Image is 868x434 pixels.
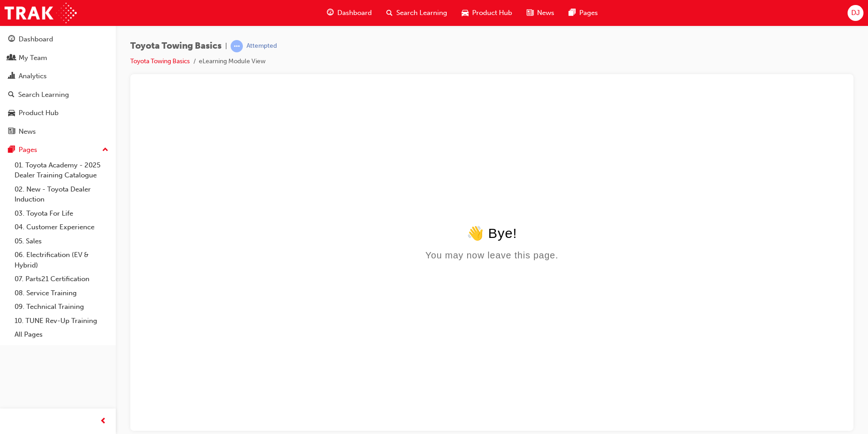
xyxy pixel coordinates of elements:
span: people-icon [8,54,15,62]
span: pages-icon [8,146,15,154]
div: News [19,126,36,137]
span: search-icon [8,91,15,99]
div: Pages [19,145,37,155]
span: DJ [851,8,860,18]
span: car-icon [462,7,469,19]
button: DashboardMy TeamAnalyticsSearch LearningProduct HubNews [4,29,112,141]
button: DJ [848,5,863,21]
span: guage-icon [8,35,15,44]
a: Search Learning [4,86,112,103]
a: 09. Technical Training [11,300,112,314]
div: Attempted [247,42,277,50]
span: Search Learning [396,8,447,18]
span: guage-icon [327,7,334,19]
span: Dashboard [337,8,372,18]
a: 07. Parts21 Certification [11,272,112,286]
span: | [225,41,227,51]
li: eLearning Module View [199,56,266,67]
a: 06. Electrification (EV & Hybrid) [11,248,112,272]
a: 04. Customer Experience [11,220,112,234]
a: 05. Sales [11,234,112,248]
span: News [537,8,554,18]
a: news-iconNews [519,4,562,22]
a: News [4,123,112,140]
div: Search Learning [18,90,69,100]
button: Pages [4,141,112,158]
a: 03. Toyota For Life [11,207,112,221]
a: Product Hub [4,105,112,121]
span: chart-icon [8,72,15,81]
span: news-icon [527,7,533,19]
div: You may now leave this page. [4,161,705,172]
div: My Team [19,53,47,63]
span: prev-icon [100,416,107,427]
div: 👋 Bye! [4,136,705,152]
a: search-iconSearch Learning [379,4,454,22]
a: 10. TUNE Rev-Up Training [11,314,112,328]
a: 01. Toyota Academy - 2025 Dealer Training Catalogue [11,158,112,182]
span: Product Hub [472,8,512,18]
a: Analytics [4,68,112,85]
a: All Pages [11,328,112,342]
span: car-icon [8,109,15,117]
span: learningRecordVerb_ATTEMPT-icon [231,40,243,52]
span: up-icon [102,144,108,156]
span: search-icon [386,7,393,19]
a: 02. New - Toyota Dealer Induction [11,182,112,207]
a: My Team [4,50,112,66]
a: guage-iconDashboard [320,4,379,22]
a: 08. Service Training [11,286,112,300]
a: Dashboard [4,31,112,48]
a: Toyota Towing Basics [130,57,190,65]
a: pages-iconPages [562,4,605,22]
span: Pages [579,8,598,18]
div: Analytics [19,71,47,81]
div: Dashboard [19,34,53,45]
span: news-icon [8,128,15,136]
img: Trak [5,3,77,23]
span: pages-icon [569,7,576,19]
a: car-iconProduct Hub [454,4,519,22]
span: Toyota Towing Basics [130,41,222,51]
div: Product Hub [19,108,59,118]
